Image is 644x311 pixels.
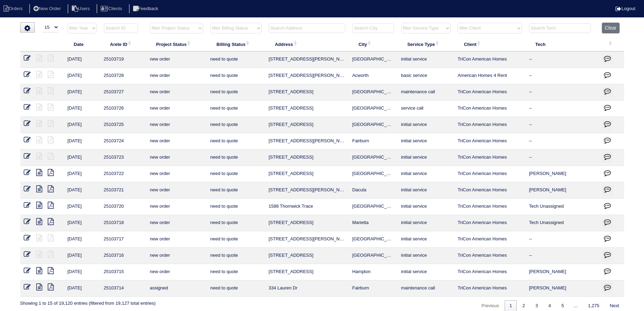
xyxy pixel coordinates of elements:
td: maintenance call [398,84,454,101]
td: [GEOGRAPHIC_DATA] [349,166,398,182]
td: -- [526,84,598,101]
td: 25103725 [100,117,146,133]
td: new order [146,101,207,117]
td: -- [526,133,598,150]
td: Fairburn [349,133,398,150]
td: need to quote [207,51,265,68]
td: initial service [398,231,454,248]
td: Tech Unassigned [526,199,598,215]
th: Date [64,37,100,51]
li: Users [68,4,95,14]
td: [DATE] [64,199,100,215]
th: City: activate to sort column ascending [349,37,398,51]
input: Search Address [269,23,345,33]
th: Tech [526,37,598,51]
td: new order [146,68,207,84]
td: [DATE] [64,248,100,264]
td: need to quote [207,280,265,297]
td: 25103726 [100,101,146,117]
td: initial service [398,215,454,231]
td: need to quote [207,84,265,101]
td: [GEOGRAPHIC_DATA] [349,150,398,166]
td: new order [146,182,207,199]
button: Clear [602,23,620,33]
td: [GEOGRAPHIC_DATA] [349,101,398,117]
td: [PERSON_NAME] [526,264,598,280]
td: initial service [398,150,454,166]
a: Logout [615,6,635,11]
td: -- [526,231,598,248]
td: TriCon American Homes [454,280,526,297]
td: [DATE] [64,264,100,280]
td: Dacula [349,182,398,199]
td: 25103717 [100,231,146,248]
td: [GEOGRAPHIC_DATA] [349,51,398,68]
td: need to quote [207,199,265,215]
a: New Order [29,6,66,11]
th: Project Status: activate to sort column ascending [146,37,207,51]
th: Billing Status: activate to sort column ascending [207,37,265,51]
td: -- [526,51,598,68]
td: need to quote [207,68,265,84]
td: initial service [398,166,454,182]
td: assigned [146,280,207,297]
td: TriCon American Homes [454,101,526,117]
td: TriCon American Homes [454,133,526,150]
td: [STREET_ADDRESS] [265,150,349,166]
td: [DATE] [64,68,100,84]
td: TriCon American Homes [454,215,526,231]
td: [DATE] [64,117,100,133]
td: [PERSON_NAME] [526,166,598,182]
td: need to quote [207,231,265,248]
td: [PERSON_NAME] [526,182,598,199]
td: initial service [398,248,454,264]
td: [PERSON_NAME] [526,280,598,297]
td: 25103719 [100,51,146,68]
td: [STREET_ADDRESS][PERSON_NAME][PERSON_NAME] [265,51,349,68]
td: TriCon American Homes [454,166,526,182]
td: 25103714 [100,280,146,297]
td: initial service [398,199,454,215]
td: TriCon American Homes [454,182,526,199]
td: [STREET_ADDRESS] [265,101,349,117]
td: initial service [398,264,454,280]
td: need to quote [207,264,265,280]
td: new order [146,150,207,166]
td: need to quote [207,166,265,182]
th: Address: activate to sort column ascending [265,37,349,51]
td: initial service [398,117,454,133]
li: Clients [97,4,128,14]
td: [DATE] [64,166,100,182]
td: need to quote [207,215,265,231]
td: 1588 Thornwick Trace [265,199,349,215]
td: TriCon American Homes [454,150,526,166]
td: 25103723 [100,150,146,166]
td: [DATE] [64,133,100,150]
td: initial service [398,182,454,199]
td: Hampton [349,264,398,280]
td: [DATE] [64,231,100,248]
td: 25103720 [100,199,146,215]
td: American Homes 4 Rent [454,68,526,84]
td: [STREET_ADDRESS][PERSON_NAME] [265,182,349,199]
li: New Order [29,4,66,14]
td: initial service [398,133,454,150]
td: [GEOGRAPHIC_DATA] [349,199,398,215]
td: [STREET_ADDRESS] [265,166,349,182]
td: new order [146,264,207,280]
td: [GEOGRAPHIC_DATA] [349,84,398,101]
th: Service Type: activate to sort column ascending [398,37,454,51]
td: 25103718 [100,215,146,231]
td: [DATE] [64,215,100,231]
td: Fairburn [349,280,398,297]
td: 25103722 [100,166,146,182]
td: 334 Lauren Dr [265,280,349,297]
th: Arete ID: activate to sort column ascending [100,37,146,51]
td: [STREET_ADDRESS] [265,215,349,231]
td: need to quote [207,117,265,133]
td: new order [146,166,207,182]
td: [DATE] [64,182,100,199]
td: 25103728 [100,68,146,84]
td: [DATE] [64,280,100,297]
td: 25103727 [100,84,146,101]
